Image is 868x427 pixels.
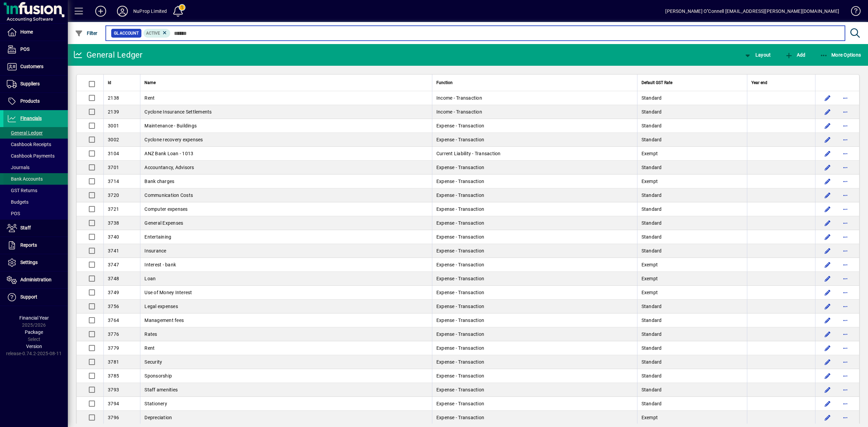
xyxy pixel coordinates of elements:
[642,123,662,128] span: Standard
[144,192,193,198] span: Communication Costs
[3,93,68,110] a: Products
[3,237,68,254] a: Reports
[108,206,119,212] span: 3721
[642,290,658,295] span: Exempt
[822,148,833,159] button: Edit
[3,289,68,306] a: Support
[108,373,119,379] span: 3785
[144,151,193,156] span: ANZ Bank Loan - 1013
[840,412,851,423] button: More options
[818,49,863,61] button: More Options
[108,304,119,309] span: 3756
[3,220,68,237] a: Staff
[144,345,155,351] span: Rent
[822,370,833,381] button: Edit
[436,137,484,142] span: Expense - Transaction
[3,254,68,271] a: Settings
[436,262,484,267] span: Expense - Transaction
[751,79,767,86] span: Year end
[436,387,484,392] span: Expense - Transaction
[736,49,778,61] app-page-header-button: View chart layout
[642,137,662,142] span: Standard
[642,345,662,351] span: Standard
[3,208,68,219] a: POS
[3,271,68,288] a: Administration
[108,262,119,267] span: 3747
[822,231,833,242] button: Edit
[822,120,833,131] button: Edit
[20,29,33,35] span: Home
[108,276,119,281] span: 3748
[642,192,662,198] span: Standard
[75,30,98,36] span: Filter
[436,318,484,323] span: Expense - Transaction
[144,179,174,184] span: Bank charges
[144,95,155,101] span: Rent
[642,318,662,323] span: Standard
[108,220,119,226] span: 3738
[820,52,861,58] span: More Options
[840,398,851,409] button: More options
[436,290,484,295] span: Expense - Transaction
[20,116,42,121] span: Financials
[436,79,453,86] span: Function
[108,79,136,86] div: Id
[840,134,851,145] button: More options
[144,79,428,86] div: Name
[642,206,662,212] span: Standard
[822,134,833,145] button: Edit
[436,234,484,240] span: Expense - Transaction
[436,415,484,420] span: Expense - Transaction
[144,359,162,365] span: Security
[822,357,833,367] button: Edit
[20,277,52,282] span: Administration
[846,1,860,23] a: Knowledge Base
[840,273,851,284] button: More options
[144,387,178,392] span: Staff amenities
[108,165,119,170] span: 3701
[25,329,43,335] span: Package
[7,130,43,136] span: General Ledger
[822,106,833,117] button: Edit
[108,234,119,240] span: 3740
[822,287,833,298] button: Edit
[144,276,156,281] span: Loan
[642,248,662,253] span: Standard
[108,109,119,115] span: 2139
[642,276,658,281] span: Exempt
[642,179,658,184] span: Exempt
[144,109,212,115] span: Cyclone Insurance Settlements
[7,188,37,193] span: GST Returns
[840,287,851,298] button: More options
[840,384,851,395] button: More options
[144,262,176,267] span: Interest - bank
[840,204,851,215] button: More options
[822,301,833,312] button: Edit
[108,79,111,86] span: Id
[108,290,119,295] span: 3749
[436,359,484,365] span: Expense - Transaction
[108,95,119,101] span: 2138
[108,401,119,406] span: 3794
[90,5,112,17] button: Add
[26,344,42,349] span: Version
[144,331,157,337] span: Rates
[143,29,171,38] mat-chip: Activation Status: Active
[112,5,133,17] button: Profile
[20,98,40,104] span: Products
[822,162,833,173] button: Edit
[436,192,484,198] span: Expense - Transaction
[20,242,37,248] span: Reports
[665,6,839,17] div: [PERSON_NAME] O''Connell [EMAIL_ADDRESS][PERSON_NAME][DOMAIN_NAME]
[133,6,167,17] div: NuProp Limited
[146,31,160,36] span: Active
[642,331,662,337] span: Standard
[73,27,99,39] button: Filter
[436,123,484,128] span: Expense - Transaction
[144,123,197,128] span: Maintenance - Buildings
[642,373,662,379] span: Standard
[7,165,29,170] span: Journals
[114,30,139,37] span: GL Account
[20,64,43,69] span: Customers
[144,234,171,240] span: Entertaining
